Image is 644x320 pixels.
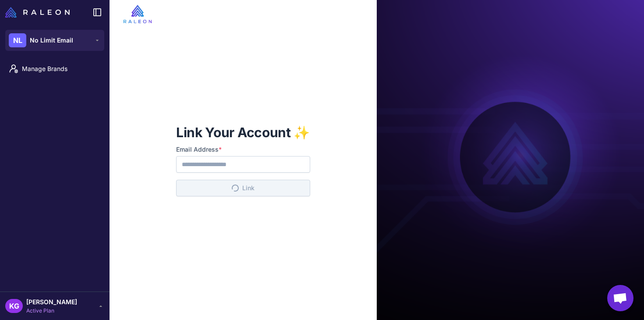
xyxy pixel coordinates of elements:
[176,145,310,154] label: Email Address
[5,7,73,18] a: Raleon Logo
[26,307,77,315] span: Active Plan
[124,5,152,23] img: raleon-logo-whitebg.9aac0268.jpg
[30,36,73,45] span: No Limit Email
[22,64,99,74] span: Manage Brands
[607,285,633,311] div: Open chat
[5,30,104,51] button: NLNo Limit Email
[4,60,106,78] a: Manage Brands
[5,299,23,313] div: KG
[9,33,26,47] div: NL
[176,124,310,141] h1: Link Your Account ✨
[5,7,70,18] img: Raleon Logo
[176,180,310,196] button: Link
[26,297,77,307] span: [PERSON_NAME]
